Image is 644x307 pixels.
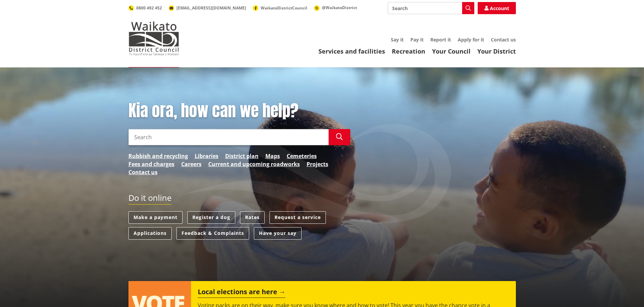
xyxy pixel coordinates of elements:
[176,5,246,11] span: [EMAIL_ADDRESS][DOMAIN_NAME]
[410,36,424,43] a: Pay it
[430,36,451,43] a: Report it
[388,2,474,14] input: Search input
[318,47,385,55] a: Services and facilities
[195,152,218,160] a: Libraries
[322,5,357,10] span: @WaikatoDistrict
[458,36,484,43] a: Apply for it
[491,36,516,43] a: Contact us
[261,5,307,11] span: WaikatoDistrictCouncil
[314,5,357,10] a: @WaikatoDistrict
[169,5,246,11] a: [EMAIL_ADDRESS][DOMAIN_NAME]
[392,47,425,55] a: Recreation
[128,168,158,176] a: Contact us
[478,2,516,14] a: Account
[198,288,285,298] h2: Local elections are here
[253,5,307,11] a: WaikatoDistrictCouncil
[240,211,265,224] a: Rates
[265,152,280,160] a: Maps
[432,47,471,55] a: Your Council
[128,152,188,160] a: Rubbish and recycling
[187,211,235,224] a: Register a dog
[477,47,516,55] a: Your District
[181,160,201,168] a: Careers
[254,227,302,240] a: Have your say
[136,5,162,11] span: 0800 492 452
[128,193,171,205] h2: Do it online
[208,160,300,168] a: Current and upcoming roadworks
[391,36,404,43] a: Say it
[307,160,328,168] a: Projects
[269,211,326,224] a: Request a service
[287,152,317,160] a: Cemeteries
[128,227,172,240] a: Applications
[128,160,174,168] a: Fees and charges
[176,227,249,240] a: Feedback & Complaints
[128,129,329,145] input: Search input
[128,22,179,55] img: Waikato District Council - Te Kaunihera aa Takiwaa o Waikato
[128,211,183,224] a: Make a payment
[225,152,259,160] a: District plan
[128,5,162,11] a: 0800 492 452
[128,101,350,121] h1: Kia ora, how can we help?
